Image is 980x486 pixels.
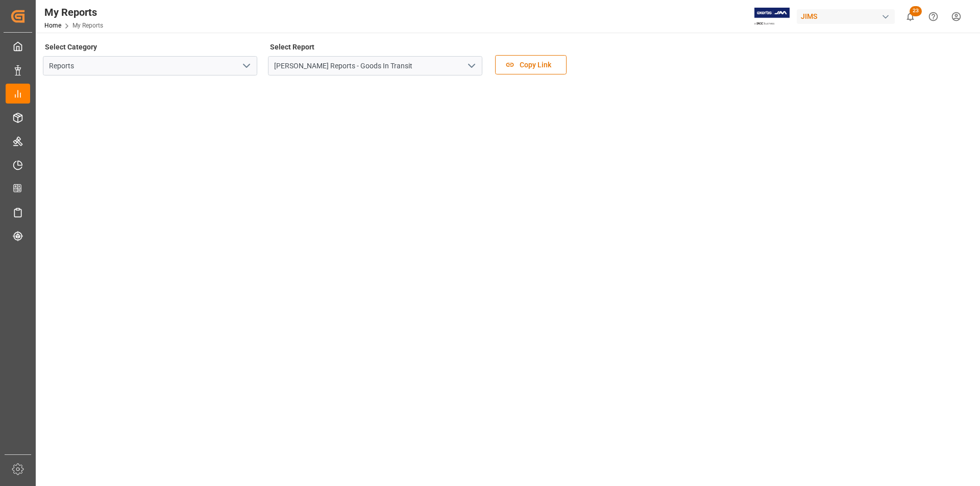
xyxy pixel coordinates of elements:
img: Exertis%20JAM%20-%20Email%20Logo.jpg_1722504956.jpg [754,8,790,25]
label: Select Report [268,40,316,54]
button: open menu [238,58,254,74]
button: show 23 new notifications [899,5,922,28]
button: Copy Link [495,55,567,74]
button: open menu [463,58,479,74]
div: JIMS [797,9,895,24]
button: JIMS [797,7,899,26]
div: My Reports [44,5,103,20]
input: Type to search/select [43,56,257,75]
a: Home [44,22,61,29]
input: Type to search/select [268,56,482,75]
button: Help Center [922,5,945,28]
span: 23 [910,6,922,16]
label: Select Category [43,40,99,54]
span: Copy Link [514,60,556,70]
